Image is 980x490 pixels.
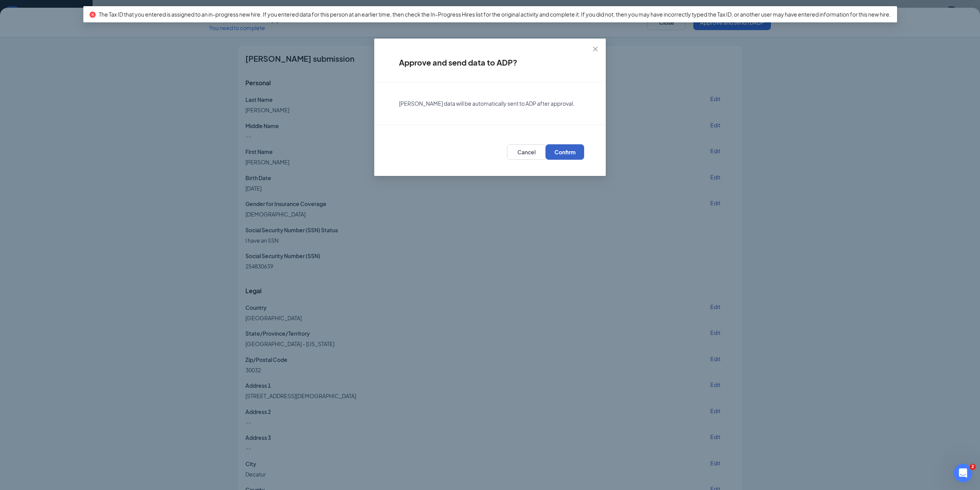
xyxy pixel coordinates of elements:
span: Confirm [554,148,576,156]
iframe: Intercom live chat [954,464,972,482]
span: The Tax ID that you entered is assigned to an in-progress new hire. If you entered data for this ... [99,11,891,18]
span: close-circle [90,12,96,18]
span: [PERSON_NAME] data will be automatically sent to ADP after approval. [399,100,574,107]
button: Cancel [507,144,546,160]
button: Confirm [546,144,584,160]
button: Close [585,39,606,59]
span: 2 [970,464,976,470]
span: close [592,46,598,52]
h4: Approve and send data to ADP? [399,57,581,68]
